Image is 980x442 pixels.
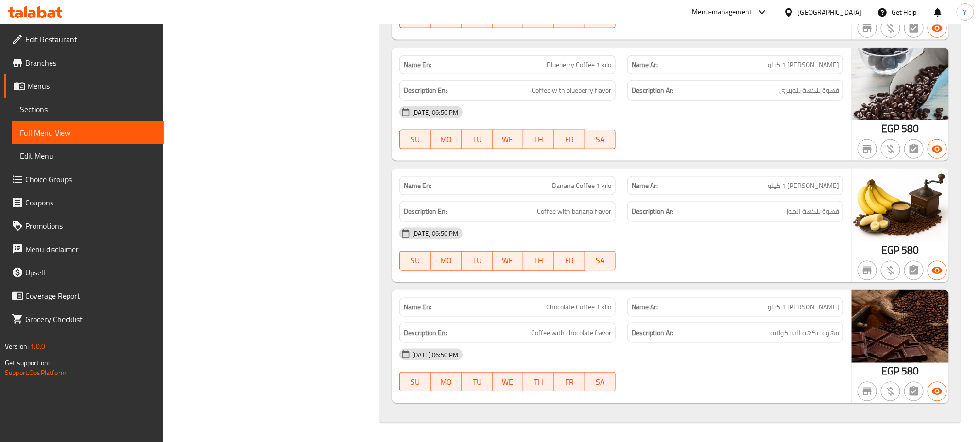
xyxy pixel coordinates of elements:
strong: Name En: [404,302,431,312]
button: TU [462,130,492,149]
span: Coffee with chocolate flavor [531,327,611,339]
span: TU [465,375,488,389]
span: MO [435,375,458,389]
span: FR [558,11,581,25]
strong: Name Ar: [632,302,658,312]
button: TH [523,130,554,149]
span: MO [435,254,458,268]
span: Grocery Checklist [25,313,156,325]
strong: Description Ar: [632,327,673,339]
span: [PERSON_NAME] 1 كيلو [768,60,839,70]
span: قهوة بنكهة الشيكولاتة [770,327,839,339]
strong: Name Ar: [632,181,658,191]
span: TH [527,133,550,147]
span: Upsell [25,267,156,278]
span: WE [497,254,519,268]
a: Choice Groups [4,168,164,191]
span: 580 [901,361,919,380]
a: Coupons [4,191,164,214]
span: Edit Menu [20,150,156,162]
a: Grocery Checklist [4,307,164,331]
button: FR [554,130,585,149]
span: TU [465,133,488,147]
button: WE [493,130,523,149]
span: SA [589,375,612,389]
button: Not branch specific item [858,18,877,38]
span: SU [404,11,427,25]
span: TH [527,254,550,268]
button: Not branch specific item [858,139,877,159]
span: Edit Restaurant [25,34,156,45]
span: Get support on: [5,357,50,369]
span: [PERSON_NAME] 1 كيلو [768,302,839,312]
span: WE [497,375,519,389]
span: Sections [20,103,156,115]
span: Menu disclaimer [25,243,156,255]
span: EGP [881,240,899,259]
span: EGP [881,119,899,138]
button: Purchased item [881,18,900,38]
button: FR [554,251,585,271]
button: WE [493,372,523,391]
span: Chocolate Coffee 1 kilo [546,302,611,312]
a: Edit Restaurant [4,28,164,51]
span: 580 [901,119,919,138]
span: EGP [881,361,899,380]
span: Menus [27,80,156,92]
strong: Description Ar: [632,85,673,97]
a: Menu disclaimer [4,238,164,261]
span: Banana Coffee 1 kilo [552,181,611,191]
strong: Name En: [404,181,431,191]
span: SA [589,133,612,147]
span: Coverage Report [25,290,156,302]
button: SU [399,251,430,271]
button: WE [493,251,523,271]
span: SU [404,133,427,147]
button: TU [462,372,492,391]
span: 580 [901,240,919,259]
span: [DATE] 06:50 PM [408,108,462,117]
span: Branches [25,57,156,68]
button: SA [585,130,616,149]
a: Full Menu View [12,121,164,144]
span: TU [465,11,488,25]
button: Not branch specific item [858,261,877,280]
button: Not has choices [904,382,924,401]
button: Available [928,139,947,159]
span: SU [404,254,427,268]
button: Not has choices [904,261,924,280]
span: FR [558,133,581,147]
a: Support.OpsPlatform [5,366,67,379]
a: Edit Menu [12,144,164,168]
a: Coverage Report [4,284,164,307]
button: MO [431,130,462,149]
span: Coffee with blueberry flavor [532,85,611,97]
span: TH [527,375,550,389]
strong: Description Ar: [632,205,673,218]
span: MO [435,133,458,147]
button: SU [399,372,430,391]
span: [PERSON_NAME] 1 كيلو [768,181,839,191]
button: Purchased item [881,261,900,280]
span: Blueberry Coffee 1 kilo [547,60,611,70]
button: TH [523,372,554,391]
button: TU [462,251,492,271]
button: Not branch specific item [858,382,877,401]
button: SU [399,130,430,149]
span: SA [589,254,612,268]
span: Choice Groups [25,173,156,185]
button: Not has choices [904,18,924,38]
button: Purchased item [881,139,900,159]
span: Promotions [25,220,156,232]
span: Full Menu View [20,127,156,138]
button: MO [431,251,462,271]
a: Sections [12,98,164,121]
span: 1.0.0 [30,340,45,353]
button: SA [585,251,616,271]
button: Available [928,382,947,401]
button: FR [554,372,585,391]
span: Coupons [25,197,156,208]
strong: Name Ar: [632,60,658,70]
span: FR [558,254,581,268]
span: SA [589,11,612,25]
